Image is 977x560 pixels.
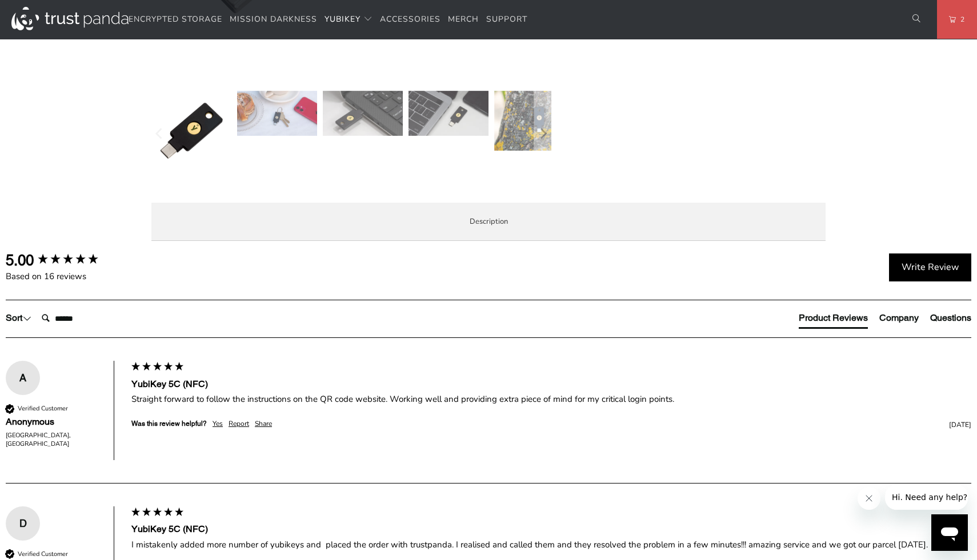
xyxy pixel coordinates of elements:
[6,250,126,271] div: Overall product rating out of 5: 5.00
[6,250,34,271] div: 5.00
[130,506,185,520] div: 5 star rating
[255,419,272,429] div: Share
[37,307,129,330] input: Search
[18,404,68,413] div: Verified Customer
[131,393,971,405] div: Straight forward to follow the instructions on the QR code website. Working well and providing ex...
[230,6,317,33] a: Mission Darkness
[879,312,919,324] div: Company
[6,271,126,283] div: Based on 16 reviews
[885,485,968,510] iframe: Message from company
[11,7,129,30] img: Trust Panda Australia
[37,252,99,268] div: 5.00 star rating
[131,523,971,535] div: YubiKey 5C (NFC)
[6,369,40,386] div: A
[325,6,373,33] summary: YubiKey
[151,203,826,241] label: Description
[130,361,185,374] div: 5 star rating
[6,515,40,532] div: D
[858,487,880,510] iframe: Close message
[323,91,403,136] img: YubiKey 5C (NFC) - Trust Panda
[229,419,249,429] div: Report
[534,91,552,176] button: Next
[230,14,317,25] span: Mission Darkness
[494,91,574,151] img: YubiKey 5C (NFC) - Trust Panda
[237,91,317,136] img: YubiKey 5C (NFC) - Trust Panda
[380,6,441,33] a: Accessories
[278,420,971,430] div: [DATE]
[131,378,971,390] div: YubiKey 5C (NFC)
[213,419,223,429] div: Yes
[448,14,479,25] span: Merch
[131,419,207,429] div: Was this review helpful?
[129,6,527,33] nav: Translation missing: en.navigation.header.main_nav
[486,14,527,25] span: Support
[889,253,971,282] div: Write Review
[931,514,968,551] iframe: Button to launch messaging window
[409,91,488,136] img: YubiKey 5C (NFC) - Trust Panda
[486,6,527,33] a: Support
[131,539,971,551] div: I mistakenly added more number of yubikeys and placed the order with trustpanda. I realised and c...
[799,312,971,335] div: Reviews Tabs
[380,14,441,25] span: Accessories
[325,14,361,25] span: YubiKey
[6,416,102,428] div: Anonymous
[151,91,231,171] img: YubiKey 5C (NFC) - Trust Panda
[129,6,222,33] a: Encrypted Storage
[930,312,971,324] div: Questions
[18,550,68,558] div: Verified Customer
[129,14,222,25] span: Encrypted Storage
[6,312,31,324] div: Sort
[956,13,965,26] span: 2
[799,312,868,324] div: Product Reviews
[151,91,169,176] button: Previous
[448,6,479,33] a: Merch
[6,431,102,449] div: [GEOGRAPHIC_DATA], [GEOGRAPHIC_DATA]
